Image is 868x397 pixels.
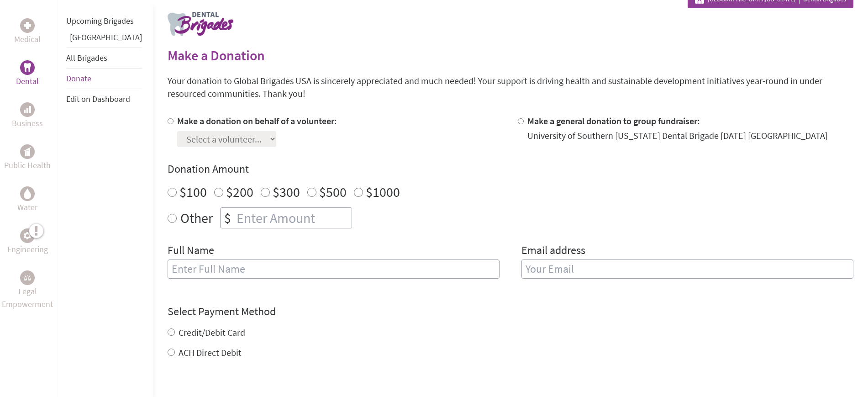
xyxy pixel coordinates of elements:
[24,63,31,72] img: Dental
[20,186,35,201] div: Water
[20,270,35,285] div: Legal Empowerment
[177,115,337,127] label: Make a donation on behalf of a volunteer:
[168,243,214,259] label: Full Name
[521,259,853,279] input: Your Email
[168,12,233,36] img: logo-dental.png
[4,159,51,172] p: Public Health
[17,186,37,214] a: WaterWater
[66,89,142,109] li: Edit on Dashboard
[168,74,853,100] p: Your donation to Global Brigades USA is sincerely appreciated and much needed! Your support is dr...
[7,243,48,256] p: Engineering
[24,22,31,29] img: Medical
[24,106,31,113] img: Business
[168,162,853,176] h4: Donation Amount
[168,259,500,279] input: Enter Full Name
[24,232,31,239] img: Engineering
[66,94,130,104] a: Edit on Dashboard
[24,147,31,156] img: Public Health
[179,327,245,338] label: Credit/Debit Card
[66,73,91,84] a: Donate
[20,228,35,243] div: Engineering
[168,47,853,64] h2: Make a Donation
[2,270,53,311] a: Legal EmpowermentLegal Empowerment
[24,188,31,199] img: Water
[17,201,37,214] p: Water
[66,31,142,48] li: Guatemala
[14,18,41,46] a: MedicalMedical
[14,33,41,46] p: Medical
[235,208,352,228] input: Enter Amount
[527,129,828,142] div: University of Southern [US_STATE] Dental Brigade [DATE] [GEOGRAPHIC_DATA]
[521,243,585,259] label: Email address
[12,117,43,130] p: Business
[66,11,142,31] li: Upcoming Brigades
[20,102,35,117] div: Business
[66,69,142,89] li: Donate
[168,304,853,319] h4: Select Payment Method
[7,228,48,256] a: EngineeringEngineering
[66,48,142,69] li: All Brigades
[12,102,43,130] a: BusinessBusiness
[66,53,107,63] a: All Brigades
[20,60,35,75] div: Dental
[179,347,242,358] label: ACH Direct Debit
[179,183,207,201] label: $100
[4,144,51,172] a: Public HealthPublic Health
[20,144,35,159] div: Public Health
[180,207,213,228] label: Other
[226,183,253,201] label: $200
[70,32,142,42] a: [GEOGRAPHIC_DATA]
[366,183,400,201] label: $1000
[319,183,347,201] label: $500
[24,275,31,281] img: Legal Empowerment
[273,183,300,201] label: $300
[2,285,53,311] p: Legal Empowerment
[20,18,35,33] div: Medical
[16,60,39,88] a: DentalDental
[221,208,235,228] div: $
[66,16,134,26] a: Upcoming Brigades
[527,115,700,127] label: Make a general donation to group fundraiser:
[16,75,39,88] p: Dental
